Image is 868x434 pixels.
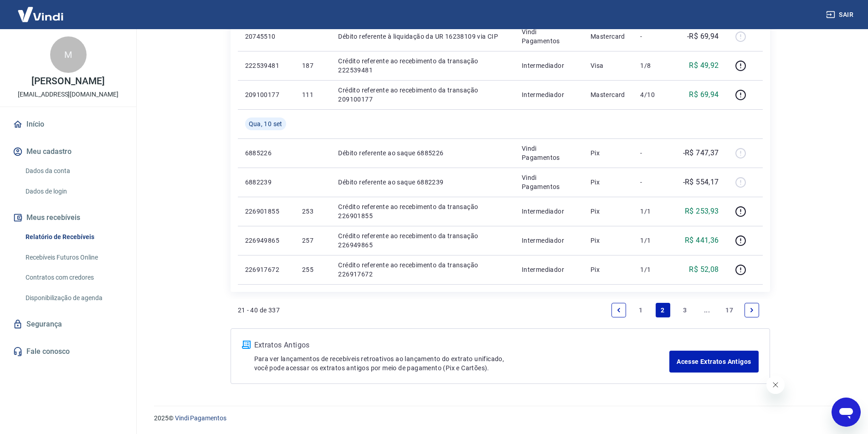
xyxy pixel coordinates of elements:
[302,265,324,274] p: 255
[591,207,626,216] p: Pix
[633,303,648,317] a: Page 1
[522,90,576,99] p: Intermediador
[338,260,507,279] p: Crédito referente ao recebimento da transação 226917672
[591,90,626,99] p: Mastercard
[338,178,507,187] p: Débito referente ao saque 6882239
[689,89,719,100] p: R$ 69,94
[31,77,104,86] p: [PERSON_NAME]
[254,340,670,351] p: Extratos Antigos
[338,148,507,158] p: Débito referente ao saque 6885226
[640,236,667,245] p: 1/1
[11,314,125,334] a: Segurança
[22,248,125,267] a: Recebíveis Futuros Online
[338,56,507,75] p: Crédito referente ao recebimento da transação 222539481
[591,178,626,187] p: Pix
[302,90,324,99] p: 111
[522,144,576,162] p: Vindi Pagamentos
[175,414,226,422] a: Vindi Pagamentos
[591,236,626,245] p: Pix
[338,231,507,250] p: Crédito referente ao recebimento da transação 226949865
[669,351,758,373] a: Acesse Extratos Antigos
[22,228,125,246] a: Relatório de Recebíveis
[522,61,576,70] p: Intermediador
[591,265,626,274] p: Pix
[683,177,719,188] p: -R$ 554,17
[522,207,576,216] p: Intermediador
[5,6,77,14] span: Olá! Precisa de ajuda?
[50,36,87,73] div: M
[824,6,857,23] button: Sair
[22,268,125,287] a: Contratos com credores
[832,398,861,427] iframe: Botão para abrir a janela de mensagens
[154,414,846,423] p: 2025 ©
[11,114,125,134] a: Início
[522,265,576,274] p: Intermediador
[745,303,759,317] a: Next page
[11,0,70,28] img: Vindi
[245,32,288,41] p: 20745510
[591,148,626,158] p: Pix
[18,90,118,99] p: [EMAIL_ADDRESS][DOMAIN_NAME]
[640,148,667,158] p: -
[722,303,737,317] a: Page 17
[640,207,667,216] p: 1/1
[22,182,125,201] a: Dados de login
[689,60,719,71] p: R$ 49,92
[245,236,288,245] p: 226949865
[689,264,719,275] p: R$ 52,08
[245,61,288,70] p: 222539481
[245,90,288,99] p: 209100177
[245,265,288,274] p: 226917672
[254,354,670,373] p: Para ver lançamentos de recebíveis retroativos ao lançamento do extrato unificado, você pode aces...
[245,207,288,216] p: 226901855
[591,61,626,70] p: Visa
[687,31,719,42] p: -R$ 69,94
[640,61,667,70] p: 1/8
[611,303,626,317] a: Previous page
[238,306,280,315] p: 21 - 40 de 337
[22,162,125,180] a: Dados da conta
[656,303,670,317] a: Page 2 is your current page
[640,90,667,99] p: 4/10
[522,173,576,191] p: Vindi Pagamentos
[249,119,282,128] span: Qua, 10 set
[22,289,125,307] a: Disponibilização de agenda
[11,142,125,162] button: Meu cadastro
[522,236,576,245] p: Intermediador
[302,207,324,216] p: 253
[685,206,719,217] p: R$ 253,93
[302,236,324,245] p: 257
[11,342,125,362] a: Fale conosco
[683,148,719,158] p: -R$ 747,37
[245,148,288,158] p: 6885226
[640,265,667,274] p: 1/1
[766,376,785,394] iframe: Fechar mensagem
[685,235,719,246] p: R$ 441,36
[245,178,288,187] p: 6882239
[338,202,507,220] p: Crédito referente ao recebimento da transação 226901855
[242,341,251,349] img: ícone
[700,303,714,317] a: Jump forward
[678,303,692,317] a: Page 3
[302,61,324,70] p: 187
[608,299,763,321] ul: Pagination
[338,32,507,41] p: Débito referente à liquidação da UR 16238109 via CIP
[591,32,626,41] p: Mastercard
[522,27,576,46] p: Vindi Pagamentos
[11,208,125,228] button: Meus recebíveis
[640,178,667,187] p: -
[338,86,507,104] p: Crédito referente ao recebimento da transação 209100177
[640,32,667,41] p: -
